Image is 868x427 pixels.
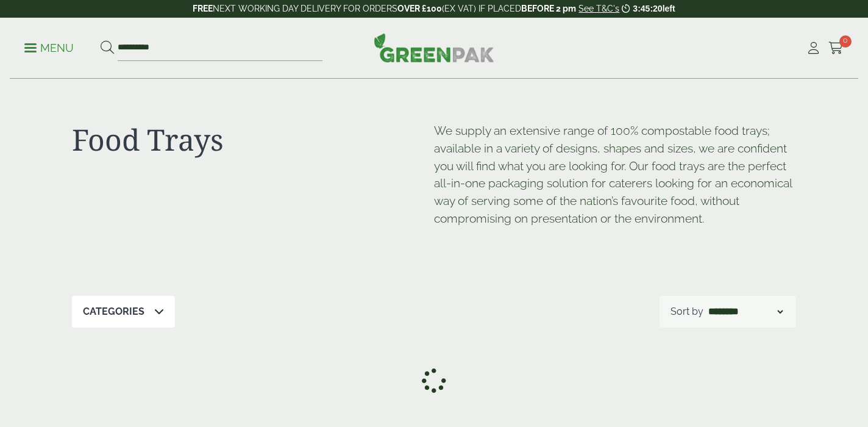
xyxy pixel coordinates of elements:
h1: Food Trays [72,122,434,157]
a: Menu [24,41,74,53]
i: Cart [828,42,844,54]
p: Menu [24,41,74,56]
span: 0 [839,35,852,48]
i: My Account [806,42,821,54]
strong: BEFORE 2 pm [521,4,576,13]
img: GreenPak Supplies [374,33,494,62]
a: See T&C's [578,4,619,13]
span: left [663,4,675,13]
p: We supply an extensive range of 100% compostable food trays; available in a variety of designs, s... [434,122,796,228]
strong: OVER £100 [397,4,442,13]
p: Sort by [671,304,703,319]
select: Shop order [706,304,785,319]
p: Categories [83,304,144,319]
span: 3:45:20 [633,4,662,13]
a: 0 [828,39,844,57]
strong: FREE [193,4,213,13]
